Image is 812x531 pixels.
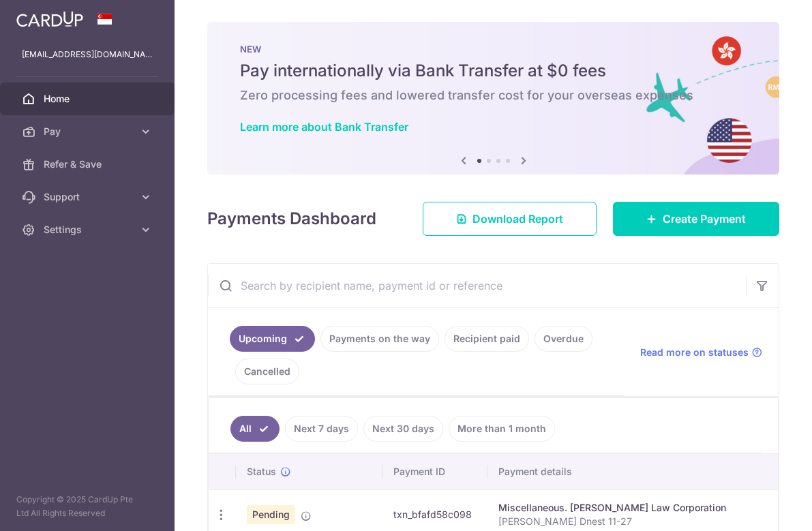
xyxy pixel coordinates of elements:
span: Home [44,92,134,106]
a: Learn more about Bank Transfer [240,120,408,134]
a: Download Report [423,202,597,236]
img: CardUp [16,11,83,27]
a: Payments on the way [320,326,439,352]
span: Settings [44,223,134,237]
span: Pay [44,125,134,138]
a: Next 7 days [285,416,358,442]
a: Create Payment [613,202,779,236]
a: Upcoming [230,326,315,352]
span: Pending [247,505,295,524]
span: Read more on statuses [640,346,749,359]
h5: Pay internationally via Bank Transfer at $0 fees [240,60,747,82]
h4: Payments Dashboard [207,207,376,231]
p: [EMAIL_ADDRESS][DOMAIN_NAME] [22,48,153,61]
a: Read more on statuses [640,346,762,359]
a: More than 1 month [449,416,555,442]
img: Bank transfer banner [207,22,779,175]
a: Recipient paid [445,326,529,352]
input: Search by recipient name, payment id or reference [208,264,746,307]
a: All [230,416,280,442]
a: Overdue [535,326,592,352]
span: Support [44,190,134,204]
a: Cancelled [235,359,299,384]
span: Refer & Save [44,157,134,171]
a: Next 30 days [363,416,443,442]
span: Create Payment [663,211,746,227]
span: Status [247,465,276,479]
h6: Zero processing fees and lowered transfer cost for your overseas expenses [240,87,747,104]
th: Payment ID [382,454,487,489]
span: Download Report [472,211,563,227]
p: NEW [240,44,747,55]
